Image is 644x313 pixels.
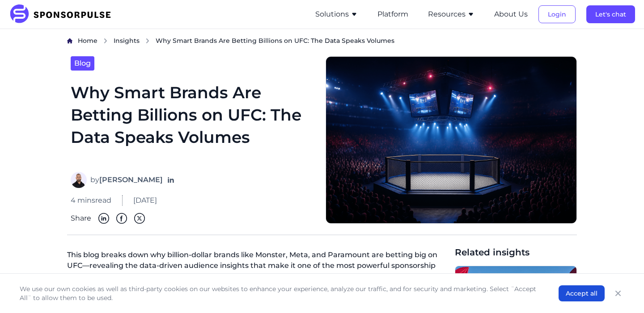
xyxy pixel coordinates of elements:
[586,10,635,18] a: Let's chat
[586,5,635,23] button: Let's chat
[133,195,157,206] span: [DATE]
[428,9,475,20] button: Resources
[71,172,87,188] img: Eddy Sidani
[145,38,150,44] img: chevron right
[377,10,408,18] a: Platform
[20,284,541,302] p: We use our own cookies as well as third-party cookies on our websites to enhance your experience,...
[377,9,408,20] button: Platform
[99,175,163,184] strong: [PERSON_NAME]
[494,10,528,18] a: About Us
[494,9,528,20] button: About Us
[538,10,576,18] a: Login
[9,4,118,24] img: SponsorPulse
[612,287,624,300] button: Close
[67,246,448,289] p: This blog breaks down why billion-dollar brands like Monster, Meta, and Paramount are betting big...
[114,37,140,45] span: Insights
[71,81,315,161] h1: Why Smart Brands Are Betting Billions on UFC: The Data Speaks Volumes
[103,38,108,44] img: chevron right
[538,5,576,23] button: Login
[156,36,394,45] span: Why Smart Brands Are Betting Billions on UFC: The Data Speaks Volumes
[71,213,91,224] span: Share
[326,56,577,224] img: AI generated image
[116,213,127,224] img: Facebook
[67,38,72,44] img: Home
[114,36,140,46] a: Insights
[455,246,577,259] span: Related insights
[71,56,94,71] a: Blog
[315,9,358,20] button: Solutions
[78,36,97,46] a: Home
[134,213,145,224] img: Twitter
[90,175,163,185] span: by
[98,213,109,224] img: Linkedin
[78,37,97,45] span: Home
[166,175,175,184] a: Follow on LinkedIn
[71,195,111,206] span: 4 mins read
[559,285,605,301] button: Accept all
